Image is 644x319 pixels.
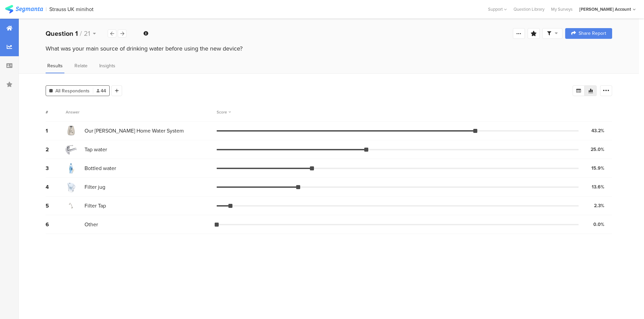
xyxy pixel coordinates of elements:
[84,28,90,38] span: 21
[85,127,184,135] span: Our [PERSON_NAME] Home Water System
[591,165,604,172] div: 15.9%
[46,221,66,228] div: 6
[46,5,47,13] div: |
[46,109,66,115] div: #
[579,6,631,12] div: [PERSON_NAME] Account
[85,221,98,228] span: Other
[548,6,576,12] a: My Surveys
[217,109,231,115] div: Score
[66,109,79,115] div: Answer
[97,87,106,94] span: 44
[46,28,78,38] b: Question 1
[55,87,90,94] span: All Respondents
[85,164,116,172] span: Bottled water
[579,31,606,36] span: Share Report
[488,4,507,14] div: Support
[66,182,76,192] img: d3718dnoaommpf.cloudfront.net%2Fitem%2Fa0c531aefe63aa9e9875.jpg
[46,183,66,191] div: 4
[46,164,66,172] div: 3
[46,127,66,135] div: 1
[49,6,94,12] div: Strauss UK minihot
[66,163,76,174] img: d3718dnoaommpf.cloudfront.net%2Fitem%2F559fb849a9d6b964bee2.jpg
[591,146,604,153] div: 25.0%
[66,126,76,136] img: d3718dnoaommpf.cloudfront.net%2Fitem%2F0364d7fffc2b08b406ac.jpg
[66,201,76,211] img: d3718dnoaommpf.cloudfront.net%2Fitem%2Fe3a77f8a05fa604eb827.jpg
[99,62,115,69] span: Insights
[593,221,604,228] div: 0.0%
[46,44,612,53] div: What was your main source of drinking water before using the new device?
[510,6,548,12] a: Question Library
[85,183,105,191] span: Filter jug
[5,5,43,13] img: segmanta logo
[594,202,604,209] div: 2.3%
[85,146,107,153] span: Tap water
[592,183,604,190] div: 13.6%
[74,62,88,69] span: Relate
[46,146,66,153] div: 2
[85,202,106,210] span: Filter Tap
[46,202,66,210] div: 5
[66,144,76,155] img: d3718dnoaommpf.cloudfront.net%2Fitem%2Fa379033aff56e297afc3.jpg
[80,28,82,38] span: /
[591,127,604,134] div: 43.2%
[47,62,63,69] span: Results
